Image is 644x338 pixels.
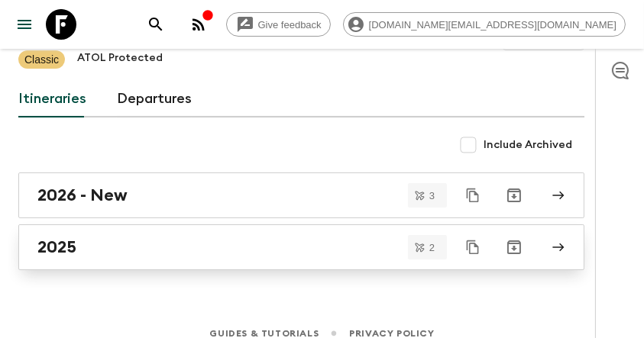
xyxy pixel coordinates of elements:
[24,52,59,67] p: Classic
[18,172,584,218] a: 2026 - New
[459,182,487,209] button: Duplicate
[37,185,128,205] h2: 2026 - New
[9,9,40,40] button: menu
[77,50,163,69] p: ATOL Protected
[343,12,626,37] div: [DOMAIN_NAME][EMAIL_ADDRESS][DOMAIN_NAME]
[18,81,86,117] a: Itineraries
[420,243,444,253] span: 2
[117,81,192,117] a: Departures
[18,224,584,270] a: 2025
[250,19,330,31] span: Give feedback
[361,19,625,31] span: [DOMAIN_NAME][EMAIL_ADDRESS][DOMAIN_NAME]
[226,12,331,37] a: Give feedback
[141,9,171,40] button: search adventures
[459,233,487,261] button: Duplicate
[499,232,529,262] button: Archive
[37,237,76,257] h2: 2025
[420,191,444,201] span: 3
[499,180,529,211] button: Archive
[484,137,572,153] span: Include Archived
